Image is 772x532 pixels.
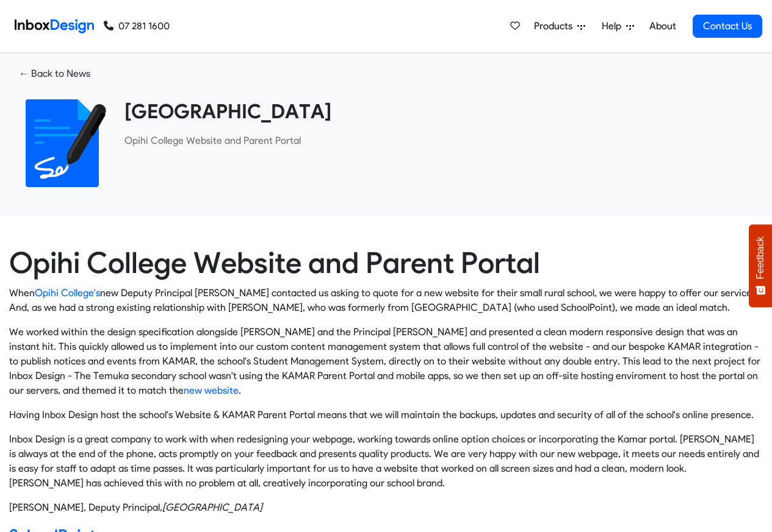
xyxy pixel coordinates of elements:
[9,246,763,281] h1: Opihi College Website and Parent Portal
[693,15,762,38] a: Contact Us
[9,286,763,315] p: When new Deputy Principal [PERSON_NAME] contacted us asking to quote for a new website for their ...
[9,408,763,422] p: Having Inbox Design host the school's Website & KAMAR Parent Portal means that we will maintain t...
[35,287,100,299] a: Opihi College's
[602,19,626,34] span: Help
[124,99,754,124] heading: [GEOGRAPHIC_DATA]
[9,432,763,491] p: Inbox Design is a great company to work with when redesigning your webpage, working towards onlin...
[9,500,763,515] footer: [PERSON_NAME], Deputy Principal,
[162,502,262,513] cite: Opihi College
[755,236,766,279] span: Feedback
[597,14,639,38] a: Help
[529,14,590,38] a: Products
[124,133,754,148] p: ​Opihi College Website and Parent Portal
[646,14,679,38] a: About
[9,325,763,398] p: We worked within the design specification alongside [PERSON_NAME] and the Principal [PERSON_NAME]...
[104,19,170,34] a: 07 281 1600
[749,224,772,307] button: Feedback - Show survey
[184,385,239,396] a: new website
[18,99,106,187] img: 2022_01_18_icon_signature.svg
[9,63,100,85] a: ← Back to News
[534,19,577,34] span: Products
